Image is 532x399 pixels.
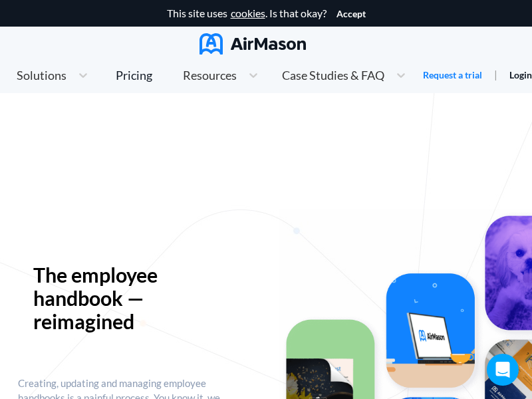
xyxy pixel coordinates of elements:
a: Pricing [116,63,152,87]
span: Solutions [17,69,66,81]
img: AirMason Logo [199,33,306,55]
span: | [494,68,497,80]
span: Resources [183,69,237,81]
div: Open Intercom Messenger [487,354,519,386]
p: The employee handbook — reimagined [33,263,208,333]
a: Login [509,69,532,80]
a: cookies [231,7,265,19]
span: Case Studies & FAQ [282,69,384,81]
div: Pricing [116,69,152,81]
button: Accept cookies [336,9,366,19]
a: Request a trial [423,68,482,82]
